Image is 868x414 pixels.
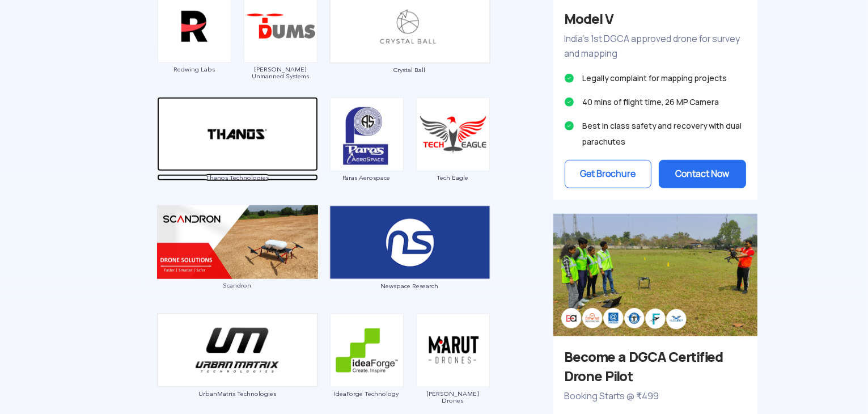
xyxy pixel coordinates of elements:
[157,129,318,181] a: Thanos Technologies
[565,32,746,61] p: India’s 1st DGCA approved drone for survey and mapping
[565,389,746,404] p: Booking Starts @ ₹499
[565,70,746,86] li: Legally complaint for mapping projects
[243,66,318,79] span: [PERSON_NAME] Unmanned Systems
[565,118,746,150] li: Best in class safety and recovery with dual parachutes
[416,174,490,181] span: Tech Eagle
[157,313,318,387] img: ic_urbanmatrix_double.png
[565,160,652,188] button: Get Brochure
[416,314,490,387] img: ic_marutdrones.png
[157,97,318,171] img: ic_thanos_double.png
[330,314,404,387] img: ic_ideaforge.png
[659,160,746,188] button: Contact Now
[243,20,318,79] a: [PERSON_NAME] Unmanned Systems
[553,214,757,336] img: bg_sideadtraining.png
[329,282,490,289] span: Newspace Research
[157,66,232,73] span: Redwing Labs
[329,66,490,73] span: Crystal Ball
[416,98,490,171] img: ic_techeagle.png
[157,236,318,289] a: Scandron
[157,20,232,73] a: Redwing Labs
[329,20,490,73] a: Crystal Ball
[157,282,318,289] span: Scandron
[565,94,746,110] li: 40 mins of flight time, 26 MP Camera
[329,174,404,181] span: Paras Aerospace
[565,10,746,29] h3: Model V
[416,390,490,404] span: [PERSON_NAME] Drones
[329,236,490,289] a: Newspace Research
[329,205,490,280] img: ic_newspace_double.png
[157,345,318,398] a: UrbanMatrix Technologies
[329,390,404,397] span: IdeaForge Technology
[329,129,404,181] a: Paras Aerospace
[157,390,318,397] span: UrbanMatrix Technologies
[157,205,318,279] img: img_scandron_double.png
[330,98,404,171] img: ic_paras.png
[565,348,746,386] h3: Become a DGCA Certified Drone Pilot
[157,174,318,181] span: Thanos Technologies
[416,129,490,181] a: Tech Eagle
[329,345,404,397] a: IdeaForge Technology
